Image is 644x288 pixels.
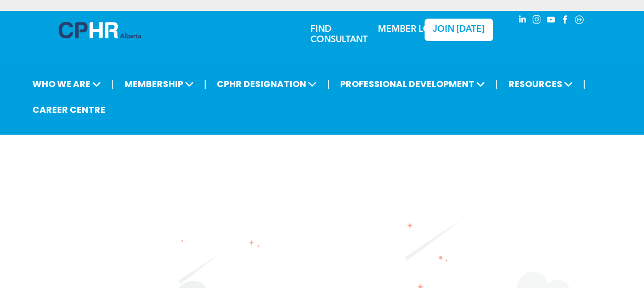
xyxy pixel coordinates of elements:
[583,73,586,95] li: |
[559,14,571,28] a: facebook
[573,14,585,28] a: Social network
[204,73,207,95] li: |
[505,74,576,94] span: RESOURCES
[29,100,109,120] a: CAREER CENTRE
[545,14,557,28] a: youtube
[327,73,330,95] li: |
[433,25,484,35] span: JOIN [DATE]
[378,25,447,34] a: MEMBER LOGIN
[516,14,528,28] a: linkedin
[337,74,488,94] span: PROFESSIONAL DEVELOPMENT
[425,19,493,41] a: JOIN [DATE]
[121,74,197,94] span: MEMBERSHIP
[213,74,320,94] span: CPHR DESIGNATION
[310,25,368,44] a: FIND CONSULTANT
[29,74,104,94] span: WHO WE ARE
[59,22,141,38] img: A blue and white logo for cp alberta
[111,73,114,95] li: |
[530,14,543,28] a: instagram
[495,73,498,95] li: |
